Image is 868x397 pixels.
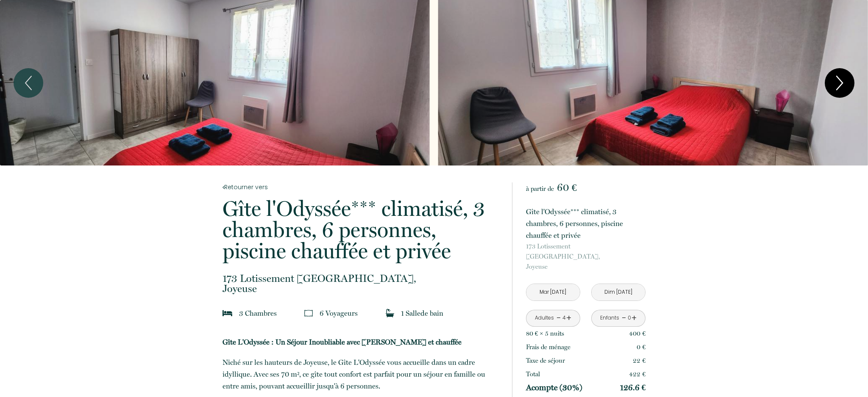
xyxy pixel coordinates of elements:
[223,338,462,346] strong: Gîte L'Odyssée : Un Séjour Inoubliable avec [PERSON_NAME] et chauffée
[629,369,645,379] p: 422 €
[600,314,619,322] div: Enfants
[223,273,501,294] p: Joyeuse
[562,330,564,337] span: s
[239,307,277,319] p: 3 Chambre
[526,328,564,339] p: 80 € × 5 nuit
[355,309,358,317] span: s
[526,356,565,366] p: Taxe de séjour
[223,198,501,262] p: Gîte l'Odyssée*** climatisé, 3 chambres, 6 personnes, piscine chauffée et privée
[526,206,645,241] p: Gîte l'Odyssée*** climatisé, 3 chambres, 6 personnes, piscine chauffée et privée
[223,356,501,392] p: Niché sur les hauteurs de Joyeuse, le Gîte L'Odyssée vous accueille dans un cadre idyllique. Avec...
[320,307,358,319] p: 6 Voyageur
[562,314,566,322] div: 4
[592,284,645,301] input: Départ
[535,314,554,322] div: Adultes
[14,68,43,98] button: Previous
[620,383,645,393] p: 126.6 €
[622,312,626,325] a: -
[526,342,570,352] p: Frais de ménage
[825,68,854,98] button: Next
[526,241,645,262] span: 173 Lotissement [GEOGRAPHIC_DATA],
[223,182,501,192] a: Retourner vers
[633,356,645,366] p: 22 €
[557,182,577,193] span: 60 €
[632,312,637,325] a: +
[566,312,571,325] a: +
[556,312,561,325] a: -
[637,342,645,352] p: 0 €
[526,284,580,301] input: Arrivée
[274,309,277,317] span: s
[401,307,443,319] p: 1 Salle de bain
[526,185,554,193] span: à partir de
[223,273,501,284] span: 173 Lotissement [GEOGRAPHIC_DATA],
[629,328,645,339] p: 400 €
[304,309,313,317] img: guests
[627,314,632,322] div: 0
[526,383,582,393] p: Acompte (30%)
[526,241,645,272] p: Joyeuse
[526,369,540,379] p: Total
